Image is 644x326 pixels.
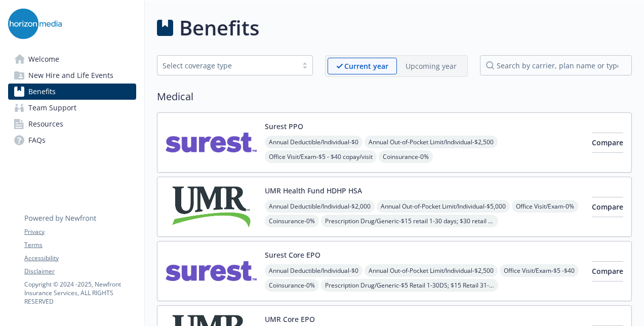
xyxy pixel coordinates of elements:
[321,279,498,292] span: Prescription Drug/Generic - $5 Retail 1-30DS; $15 Retail 31-90DS
[166,185,257,228] img: UMR carrier logo
[512,200,578,213] span: Office Visit/Exam - 0%
[28,132,46,148] span: FAQs
[265,150,377,163] span: Office Visit/Exam - $5 - $40 copay/visit
[265,185,362,196] button: UMR Health Fund HDHP HSA
[592,197,623,217] button: Compare
[179,13,259,43] h1: Benefits
[377,200,510,213] span: Annual Out-of-Pocket Limit/Individual - $5,000
[166,250,257,293] img: Surest carrier logo
[24,227,136,236] a: Privacy
[28,51,59,67] span: Welcome
[344,61,388,71] p: Current year
[365,264,498,277] span: Annual Out-of-Pocket Limit/Individual - $2,500
[265,136,363,148] span: Annual Deductible/Individual - $0
[8,116,136,132] a: Resources
[365,136,498,148] span: Annual Out-of-Pocket Limit/Individual - $2,500
[265,264,363,277] span: Annual Deductible/Individual - $0
[265,200,375,213] span: Annual Deductible/Individual - $2,000
[163,60,292,71] div: Select coverage type
[8,132,136,148] a: FAQs
[592,133,623,153] button: Compare
[265,279,319,292] span: Coinsurance - 0%
[321,215,498,227] span: Prescription Drug/Generic - $15 retail 1-30 days; $30 retail 31-90 days
[24,280,136,306] p: Copyright © 2024 - 2025 , Newfront Insurance Services, ALL RIGHTS RESERVED
[265,121,303,132] button: Surest PPO
[28,84,56,100] span: Benefits
[28,116,63,132] span: Resources
[265,314,315,324] button: UMR Core EPO
[28,100,76,116] span: Team Support
[265,215,319,227] span: Coinsurance - 0%
[379,150,433,163] span: Coinsurance - 0%
[406,61,457,71] p: Upcoming year
[24,254,136,263] a: Accessibility
[8,84,136,100] a: Benefits
[8,51,136,67] a: Welcome
[8,67,136,84] a: New Hire and Life Events
[592,266,623,276] span: Compare
[500,264,579,277] span: Office Visit/Exam - $5 -$40
[157,89,632,104] h2: Medical
[592,202,623,212] span: Compare
[8,100,136,116] a: Team Support
[24,267,136,276] a: Disclaimer
[24,240,136,250] a: Terms
[265,250,320,260] button: Surest Core EPO
[28,67,113,84] span: New Hire and Life Events
[592,138,623,147] span: Compare
[166,121,257,164] img: Surest carrier logo
[480,55,632,75] input: search by carrier, plan name or type
[592,261,623,281] button: Compare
